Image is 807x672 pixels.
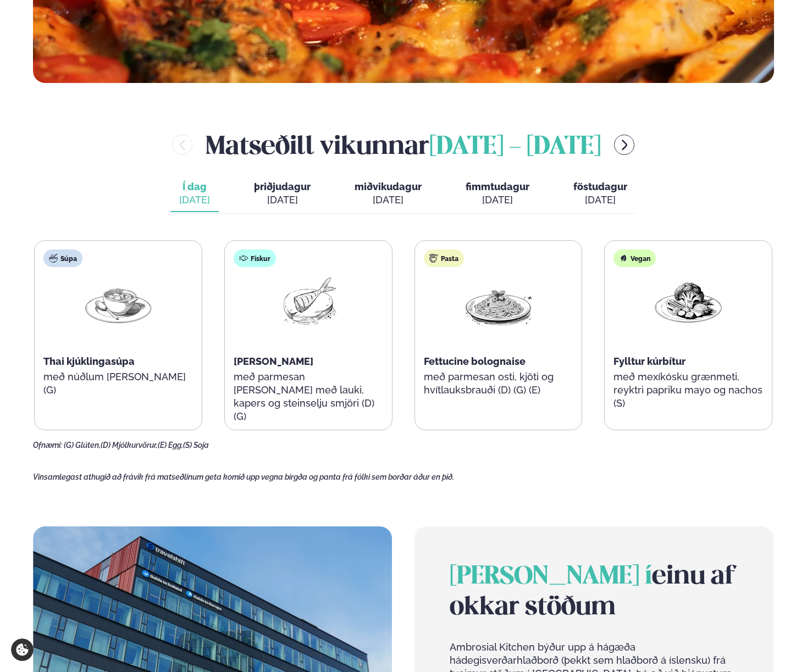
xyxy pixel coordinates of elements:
img: Fish.png [273,276,344,327]
p: með mexíkósku grænmeti, reyktri papriku mayo og nachos (S) [613,370,763,410]
p: með núðlum [PERSON_NAME] (G) [43,370,193,397]
span: [PERSON_NAME] [234,356,313,367]
button: Í dag [DATE] [170,176,219,212]
span: [DATE] - [DATE] [429,135,601,159]
button: menu-btn-left [172,135,192,155]
div: [DATE] [179,193,210,207]
div: [DATE] [355,193,422,207]
button: fimmtudagur [DATE] [457,176,538,212]
div: [DATE] [466,193,529,207]
img: pasta.svg [429,254,438,263]
h2: Matseðill vikunnar [206,127,601,163]
span: (S) Soja [183,441,209,449]
span: Ofnæmi: [33,441,62,449]
h2: einu af okkar stöðum [450,562,738,623]
span: þriðjudagur [254,181,311,192]
button: föstudagur [DATE] [565,176,636,212]
img: Vegan.png [653,276,723,327]
span: (D) Mjólkurvörur, [101,441,158,449]
img: fish.svg [239,254,248,263]
div: Vegan [613,249,656,267]
span: Vinsamlegast athugið að frávik frá matseðlinum geta komið upp vegna birgða og panta frá fólki sem... [33,473,454,481]
div: [DATE] [573,193,627,207]
button: menu-btn-right [614,135,634,155]
p: með parmesan [PERSON_NAME] með lauki, kapers og steinselju smjöri (D) (G) [234,370,383,423]
span: miðvikudagur [355,181,422,192]
span: föstudagur [573,181,627,192]
span: fimmtudagur [466,181,529,192]
div: Pasta [424,249,464,267]
span: Thai kjúklingasúpa [43,356,135,367]
div: Súpa [43,249,82,267]
span: Fylltur kúrbítur [613,356,686,367]
p: með parmesan osti, kjöti og hvítlauksbrauði (D) (G) (E) [424,370,573,397]
img: Vegan.svg [619,254,628,263]
div: Fiskur [234,249,276,267]
div: [DATE] [254,193,311,207]
span: (E) Egg, [158,441,183,449]
img: soup.svg [49,254,58,263]
img: Soup.png [83,276,153,327]
span: [PERSON_NAME] í [450,565,652,589]
span: Í dag [179,180,210,193]
a: Cookie settings [11,638,34,661]
span: (G) Glúten, [64,441,101,449]
span: Fettucine bolognaise [424,356,526,367]
img: Spagetti.png [463,276,534,327]
button: miðvikudagur [DATE] [346,176,430,212]
button: þriðjudagur [DATE] [245,176,319,212]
